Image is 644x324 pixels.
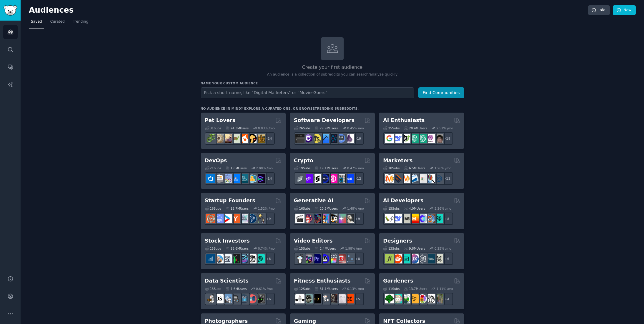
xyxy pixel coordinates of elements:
[352,132,364,145] div: + 19
[315,107,357,110] a: trending subreddits
[205,277,249,285] h2: Data Scientists
[418,294,427,303] img: flowers
[345,214,354,223] img: DreamBooth
[294,206,310,211] div: 16 Sub s
[393,134,402,143] img: DeepSeek
[205,157,227,164] h2: DevOps
[231,254,240,263] img: Trading
[295,254,304,263] img: gopro
[239,134,248,143] img: cockatiel
[256,287,273,291] div: 0.61 % /mo
[295,214,304,223] img: aivideo
[441,213,453,225] div: + 8
[418,214,427,223] img: OpenSourceAI
[314,206,338,211] div: 20.3M Users
[294,166,310,170] div: 19 Sub s
[256,214,265,223] img: growmybusiness
[404,287,427,291] div: 13.7M Users
[225,287,247,291] div: 7.6M Users
[337,294,346,303] img: physicaltherapy
[225,246,249,250] div: 28.6M Users
[239,254,248,263] img: StocksAndTrading
[256,166,273,170] div: 2.08 % /mo
[383,157,412,164] h2: Marketers
[441,172,453,185] div: + 11
[393,294,402,303] img: succulents
[434,134,443,143] img: ArtificalIntelligence
[312,174,321,183] img: ethstaker
[29,17,44,29] a: Saved
[231,214,240,223] img: ycombinator
[206,134,215,143] img: herpetology
[247,174,257,183] img: aws_cdk
[436,126,453,130] div: 2.51 % /mo
[410,294,419,303] img: GardeningUK
[214,214,224,223] img: SaaS
[426,134,435,143] img: OpenAIDev
[201,72,464,77] p: An audience is a collection of subreddits you can search/analyze quickly
[48,17,67,29] a: Curated
[328,174,337,183] img: defiblockchain
[383,166,400,170] div: 18 Sub s
[385,214,394,223] img: LangChain
[441,132,453,145] div: + 18
[304,294,313,303] img: GymMotivation
[258,206,275,211] div: 1.52 % /mo
[206,174,215,183] img: azuredevops
[205,206,221,211] div: 16 Sub s
[352,172,364,185] div: + 12
[295,174,304,183] img: ethfinance
[304,134,313,143] img: csharp
[347,287,364,291] div: 0.13 % /mo
[435,206,451,211] div: 3.26 % /mo
[337,254,346,263] img: Youtubevideo
[337,214,346,223] img: starryai
[383,206,400,211] div: 15 Sub s
[401,174,410,183] img: AskMarketing
[401,294,410,303] img: SavageGarden
[205,117,236,124] h2: Pet Lovers
[205,197,255,204] h2: Startup Founders
[256,134,265,143] img: dogbreed
[401,254,410,263] img: UI_Design
[239,214,248,223] img: indiehackers
[410,214,419,223] img: MistralAI
[320,174,329,183] img: web3
[314,166,338,170] div: 19.1M Users
[352,213,364,225] div: + 9
[435,246,451,250] div: 0.25 % /mo
[205,166,221,170] div: 21 Sub s
[294,246,310,250] div: 15 Sub s
[223,254,232,263] img: Forex
[214,134,224,143] img: ballpython
[214,174,224,183] img: AWS_Certified_Experts
[426,174,435,183] img: MarketingResearch
[337,174,346,183] img: CryptoNews
[426,254,435,263] img: learndesign
[214,294,224,303] img: datascience
[223,174,232,183] img: Docker_DevOps
[345,134,354,143] img: elixir
[328,214,337,223] img: FluxAI
[295,294,304,303] img: GYM
[393,214,402,223] img: DeepSeek
[441,253,453,265] div: + 6
[312,294,321,303] img: workout
[205,126,221,130] div: 31 Sub s
[247,134,257,143] img: PetAdvice
[410,254,419,263] img: UXDesign
[50,19,65,24] span: Curated
[345,246,362,250] div: 1.98 % /mo
[262,213,275,225] div: + 9
[404,246,425,250] div: 9.8M Users
[304,254,313,263] img: editors
[247,254,257,263] img: swingtrading
[337,134,346,143] img: AskComputerScience
[294,197,334,204] h2: Generative AI
[434,254,443,263] img: UX_Design
[258,126,275,130] div: 0.83 % /mo
[328,134,337,143] img: reactnative
[347,206,364,211] div: 1.48 % /mo
[345,294,354,303] img: personaltraining
[225,126,249,130] div: 24.3M Users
